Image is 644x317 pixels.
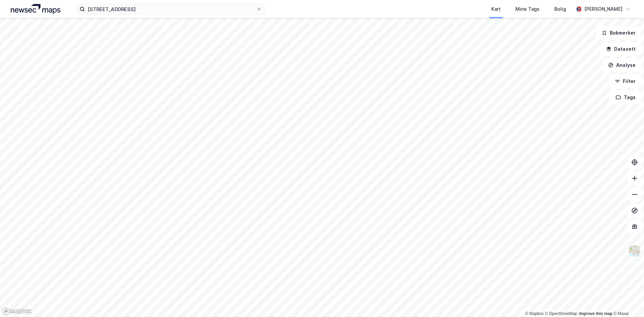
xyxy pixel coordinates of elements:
[545,311,578,316] a: OpenStreetMap
[515,5,540,13] div: Mine Tags
[579,311,612,316] a: Improve this map
[602,58,641,72] button: Analyse
[554,5,566,13] div: Bolig
[11,4,60,14] img: logo.a4113a55bc3d86da70a041830d287a7e.svg
[491,5,501,13] div: Kart
[610,91,641,104] button: Tags
[628,244,641,257] img: Z
[525,311,544,316] a: Mapbox
[600,42,641,56] button: Datasett
[2,307,32,315] a: Mapbox homepage
[584,5,623,13] div: [PERSON_NAME]
[610,285,644,317] iframe: Chat Widget
[596,26,641,40] button: Bokmerker
[609,75,641,88] button: Filter
[85,4,256,14] input: Søk på adresse, matrikkel, gårdeiere, leietakere eller personer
